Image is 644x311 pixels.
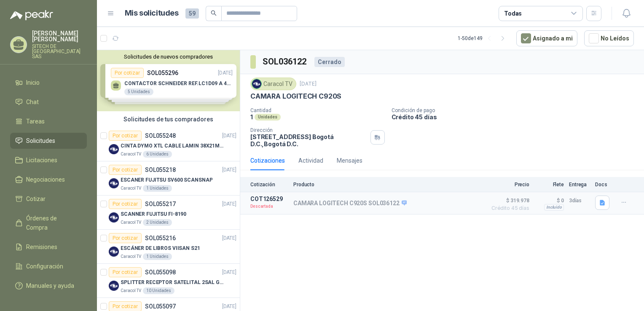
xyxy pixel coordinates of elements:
div: 1 - 50 de 149 [458,32,510,45]
p: [DATE] [222,166,236,174]
span: Crédito 45 días [487,206,529,211]
p: [DATE] [222,268,236,276]
h1: Mis solicitudes [125,7,179,19]
p: SPLITTER RECEPTOR SATELITAL 2SAL GT-SP21 [121,279,225,287]
span: Manuales y ayuda [26,281,74,290]
img: Company Logo [252,79,261,88]
a: Remisiones [10,239,87,255]
p: SOL055216 [145,235,176,241]
span: Licitaciones [26,155,57,165]
p: SOL055098 [145,269,176,275]
div: 1 Unidades [143,253,172,260]
div: Solicitudes de tus compradores [97,111,240,127]
p: Flete [534,182,564,188]
p: Producto [293,182,482,188]
span: Solicitudes [26,136,55,145]
p: 1 [250,113,253,121]
p: Cantidad [250,107,385,113]
p: Docs [595,182,612,188]
span: $ 319.978 [487,196,529,206]
p: SOL055097 [145,303,176,309]
a: Por cotizarSOL055217[DATE] Company LogoSCANNER FUJITSU FI-8190Caracol TV2 Unidades [97,196,240,230]
a: Por cotizarSOL055218[DATE] Company LogoESCANER FUJITSU SV600 SCANSNAPCaracol TV1 Unidades [97,161,240,196]
p: SOL055218 [145,167,176,173]
span: Configuración [26,262,63,271]
p: 3 días [569,196,590,206]
p: CAMARA LOGITECH C920S [250,92,341,101]
h3: SOL036122 [263,55,308,68]
div: 2 Unidades [143,219,172,226]
a: Chat [10,94,87,110]
p: Precio [487,182,529,188]
div: Cotizaciones [250,156,285,165]
span: Remisiones [26,242,57,252]
button: Solicitudes de nuevos compradores [100,54,236,60]
p: Caracol TV [121,287,141,294]
p: Dirección [250,127,367,133]
span: Chat [26,97,39,107]
div: Incluido [544,204,564,211]
a: Por cotizarSOL055248[DATE] Company LogoCINTA DYMO XTL CABLE LAMIN 38X21MMBLANCOCaracol TV6 Unidades [97,127,240,161]
span: Tareas [26,117,45,126]
p: CAMARA LOGITECH C920S SOL036122 [293,200,407,207]
a: Manuales y ayuda [10,278,87,294]
button: Asignado a mi [516,30,577,46]
a: Negociaciones [10,172,87,188]
div: Por cotizar [109,233,142,243]
a: Solicitudes [10,133,87,149]
div: Por cotizar [109,199,142,209]
p: [DATE] [300,80,317,88]
img: Company Logo [109,281,119,291]
p: Entrega [569,182,590,188]
a: Por cotizarSOL055216[DATE] Company LogoESCÁNER DE LIBROS VIISAN S21Caracol TV1 Unidades [97,230,240,264]
p: Caracol TV [121,151,141,158]
div: Unidades [255,114,281,121]
p: CINTA DYMO XTL CABLE LAMIN 38X21MMBLANCO [121,142,225,150]
p: Caracol TV [121,185,141,192]
p: [STREET_ADDRESS] Bogotá D.C. , Bogotá D.C. [250,133,367,147]
p: SITECH DE [GEOGRAPHIC_DATA] SAS [32,44,87,59]
div: Todas [504,9,522,18]
p: Caracol TV [121,253,141,260]
p: $ 0 [534,196,564,206]
span: Cotizar [26,194,46,204]
p: Cotización [250,182,288,188]
span: search [211,10,217,16]
p: Descartada [250,202,288,211]
p: [PERSON_NAME] [PERSON_NAME] [32,30,87,42]
a: Inicio [10,75,87,91]
p: SOL055217 [145,201,176,207]
div: Por cotizar [109,165,142,175]
a: Licitaciones [10,152,87,168]
p: COT126529 [250,196,288,202]
div: Mensajes [337,156,362,165]
img: Company Logo [109,144,119,154]
p: Condición de pago [392,107,641,113]
p: [DATE] [222,303,236,311]
div: Actividad [298,156,323,165]
a: Cotizar [10,191,87,207]
a: Por cotizarSOL055098[DATE] Company LogoSPLITTER RECEPTOR SATELITAL 2SAL GT-SP21Caracol TV10 Unidades [97,264,240,298]
a: Tareas [10,113,87,129]
span: 59 [185,8,199,19]
img: Company Logo [109,212,119,223]
div: Por cotizar [109,267,142,277]
p: [DATE] [222,132,236,140]
img: Company Logo [109,178,119,188]
div: 1 Unidades [143,185,172,192]
p: Crédito 45 días [392,113,641,121]
div: Cerrado [314,57,345,67]
a: Órdenes de Compra [10,210,87,236]
p: SOL055248 [145,133,176,139]
p: ESCÁNER DE LIBROS VIISAN S21 [121,244,200,252]
span: Órdenes de Compra [26,214,79,232]
p: Caracol TV [121,219,141,226]
div: Por cotizar [109,131,142,141]
span: Negociaciones [26,175,65,184]
p: [DATE] [222,234,236,242]
p: SCANNER FUJITSU FI-8190 [121,210,186,218]
div: 10 Unidades [143,287,174,294]
img: Company Logo [109,247,119,257]
a: Configuración [10,258,87,274]
div: 6 Unidades [143,151,172,158]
